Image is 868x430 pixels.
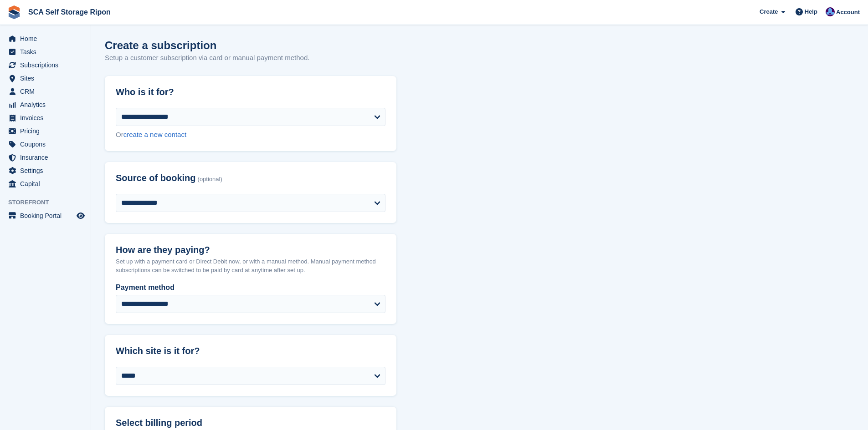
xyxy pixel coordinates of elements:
[105,53,309,63] p: Setup a customer subscription via card or manual payment method.
[25,5,114,20] a: SCA Self Storage Ripon
[116,418,385,428] h2: Select billing period
[20,177,75,190] span: Capital
[20,209,75,222] span: Booking Portal
[75,210,86,221] a: Preview store
[5,138,86,151] a: menu
[105,39,216,51] h1: Create a subscription
[116,173,196,183] span: Source of booking
[20,111,75,124] span: Invoices
[5,46,86,58] a: menu
[7,5,21,19] img: stora-icon-8386f47178a22dfd0bd8f6a31ec36ba5ce8667c1dd55bd0f319d3a0aa187defe.svg
[5,85,86,98] a: menu
[116,257,385,275] p: Set up with a payment card or Direct Debit now, or with a manual method. Manual payment method su...
[123,131,186,138] a: create a new contact
[116,282,385,293] label: Payment method
[5,32,86,45] a: menu
[20,72,75,85] span: Sites
[20,125,75,137] span: Pricing
[20,59,75,71] span: Subscriptions
[5,98,86,111] a: menu
[20,46,75,58] span: Tasks
[20,85,75,98] span: CRM
[8,198,91,207] span: Storefront
[836,8,860,17] span: Account
[5,125,86,137] a: menu
[20,164,75,177] span: Settings
[5,151,86,164] a: menu
[5,72,86,85] a: menu
[20,98,75,111] span: Analytics
[5,111,86,124] a: menu
[5,177,86,190] a: menu
[116,130,385,140] div: Or
[5,209,86,222] a: menu
[116,87,385,97] h2: Who is it for?
[5,59,86,71] a: menu
[116,346,385,356] h2: Which site is it for?
[116,245,385,255] h2: How are they paying?
[826,7,835,16] img: Sarah Race
[20,32,75,45] span: Home
[5,164,86,177] a: menu
[20,151,75,164] span: Insurance
[20,138,75,151] span: Coupons
[805,7,817,16] span: Help
[198,176,222,183] span: (optional)
[760,7,778,16] span: Create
